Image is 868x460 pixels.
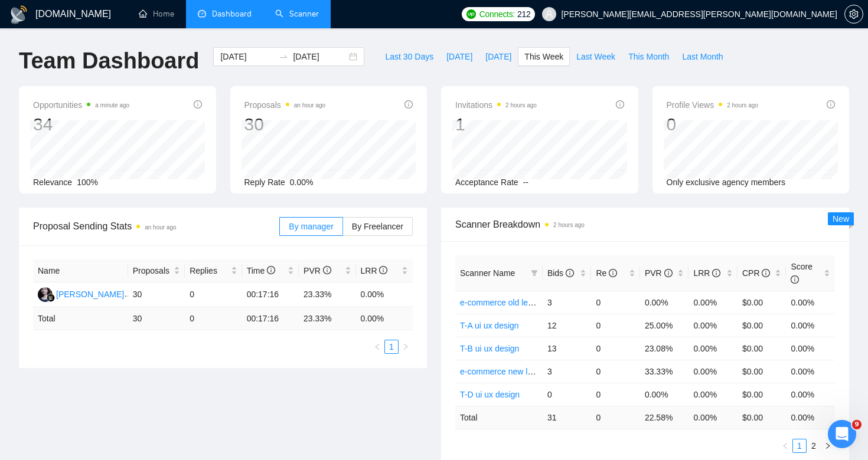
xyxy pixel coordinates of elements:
td: 0.00% [786,314,835,337]
td: 0 [185,282,242,307]
td: 0.00 % [688,406,738,429]
td: 31 [543,406,592,429]
span: 👍 [53,187,63,196]
span: 100% [77,178,98,187]
button: This Week [518,47,570,66]
td: 3 [543,360,592,383]
div: 🔠 GigRadar Search Syntax: Query Operators for Optimized Job Searches [17,333,219,367]
span: info-circle [404,100,413,109]
td: 0 [591,406,640,429]
div: 0 [667,113,759,136]
th: Proposals [128,259,185,282]
span: Чат [110,381,126,389]
td: 0.00% [688,360,738,383]
span: info-circle [762,269,770,277]
span: info-circle [664,269,673,277]
td: 0.00% [786,360,835,383]
a: 1 [385,340,398,353]
span: Last 30 Days [385,50,433,63]
p: Здравствуйте! 👋 [24,84,213,104]
td: Total [33,307,128,330]
div: Задать вопрос [24,236,198,249]
span: info-circle [379,266,387,274]
a: e-commerce old letter 29/09 [460,298,563,307]
span: -- [523,178,528,187]
span: This Month [628,50,669,63]
div: • 2 дн. назад [79,198,134,211]
td: 13 [543,337,592,360]
td: 0 [591,337,640,360]
td: 25.00% [640,314,689,337]
td: 0.00% [640,291,689,314]
td: 0.00% [786,337,835,360]
a: homeHome [139,9,174,19]
td: 33.33% [640,360,689,383]
td: 12 [543,314,592,337]
span: New [833,214,849,224]
span: [DATE] [446,50,472,63]
img: gigradar-bm.png [47,294,55,302]
li: 2 [807,439,821,453]
button: setting [844,5,863,24]
td: 0 [591,314,640,337]
span: LRR [693,268,720,278]
span: [DATE] [485,50,511,63]
span: Score [791,262,812,284]
span: Scanner Breakdown [455,217,835,232]
span: Last Week [576,50,615,63]
div: 🔠 GigRadar Search Syntax: Query Operators for Optimized Job Searches [24,337,198,362]
img: upwork-logo.png [466,9,476,19]
div: Profile image for Nazar👍Nazar•2 дн. назад [12,176,224,220]
button: [DATE] [440,47,479,66]
iframe: Intercom live chat [828,420,856,448]
span: Proposals [133,264,171,277]
span: LRR [361,266,388,275]
div: [PERSON_NAME] [56,288,124,301]
span: Profile Views [667,98,759,112]
span: info-circle [616,100,624,109]
span: PVR [304,266,331,275]
div: Недавние сообщенияProfile image for Nazar👍Nazar•2 дн. назад [12,159,224,221]
img: logo [9,5,28,24]
div: Nazar [53,198,77,211]
td: 0.00% [688,314,738,337]
a: 1 [793,439,806,452]
td: 30 [128,307,185,330]
li: Next Page [821,439,835,453]
li: Previous Page [778,439,792,453]
li: 1 [384,340,399,354]
td: 0.00 % [356,307,413,330]
span: 0.00% [290,178,314,187]
input: Start date [220,50,274,63]
span: Помощь [179,381,214,389]
span: Bids [547,268,574,278]
p: Чем мы можем помочь? [24,104,213,144]
span: info-circle [712,269,720,277]
span: left [374,343,381,350]
span: Invitations [455,98,537,112]
li: Previous Page [370,340,384,354]
span: dashboard [198,9,206,18]
span: Proposals [244,98,326,112]
time: an hour ago [294,102,325,109]
td: 0.00% [786,383,835,406]
span: Reply Rate [244,178,285,187]
td: $ 0.00 [738,406,787,429]
img: logo [24,22,43,41]
span: Only exclusive agency members [667,178,786,187]
button: Last 30 Days [378,47,440,66]
span: info-circle [791,275,799,284]
div: Недавние сообщения [24,169,212,181]
span: info-circle [323,266,331,274]
span: info-circle [267,266,275,274]
div: Задать вопрос [12,226,224,259]
span: Connects: [479,8,515,21]
td: 00:17:16 [242,282,299,307]
time: 2 hours ago [553,222,585,228]
span: info-circle [566,269,574,277]
a: T-A ui ux design [460,321,519,330]
button: Помощь [158,351,236,399]
button: left [778,439,792,453]
td: 23.33 % [299,307,355,330]
span: CPR [742,268,770,278]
